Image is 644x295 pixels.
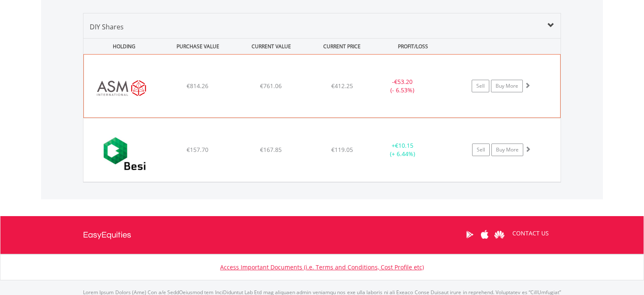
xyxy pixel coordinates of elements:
[506,222,555,245] a: CONTACT US
[491,144,523,156] a: Buy More
[371,78,434,94] div: - (- 6.53%)
[88,65,160,115] img: EQU.NL.ASM.png
[462,222,477,248] a: Google Play
[83,216,131,254] a: EasyEquities
[235,39,307,54] div: CURRENT VALUE
[331,146,353,154] span: €119.05
[187,146,208,154] span: €157.70
[90,22,124,31] span: DIY Shares
[260,146,282,154] span: €167.85
[309,39,375,54] div: CURRENT PRICE
[331,82,353,90] span: €412.25
[472,144,490,156] a: Sell
[491,80,523,92] a: Buy More
[394,78,413,86] span: €53.20
[187,82,208,90] span: €814.26
[220,263,424,271] a: Access Important Documents (i.e. Terms and Conditions, Cost Profile etc)
[472,80,489,92] a: Sell
[492,222,506,248] a: Huawei
[162,39,234,54] div: PURCHASE VALUE
[260,82,282,90] span: €761.06
[84,39,160,54] div: HOLDING
[88,129,160,179] img: EQU.NL.BESI.png
[477,222,492,248] a: Apple
[395,141,413,149] span: €10.15
[371,141,434,158] div: + (+ 6.44%)
[377,39,449,54] div: PROFIT/LOSS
